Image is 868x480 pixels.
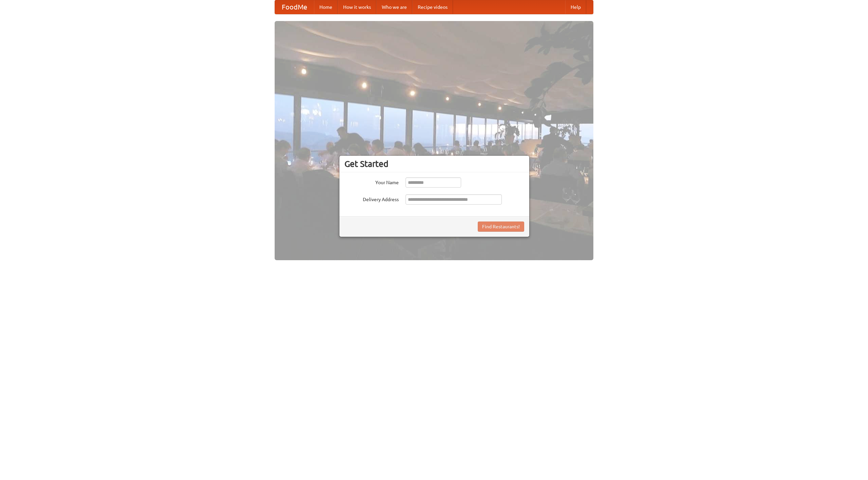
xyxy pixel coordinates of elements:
a: FoodMe [275,0,314,14]
h3: Get Started [344,159,524,169]
a: How it works [338,0,376,14]
a: Home [314,0,338,14]
a: Who we are [376,0,412,14]
a: Help [565,0,586,14]
a: Recipe videos [412,0,453,14]
button: Find Restaurants! [478,222,524,232]
label: Delivery Address [344,194,399,203]
label: Your Name [344,177,399,186]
